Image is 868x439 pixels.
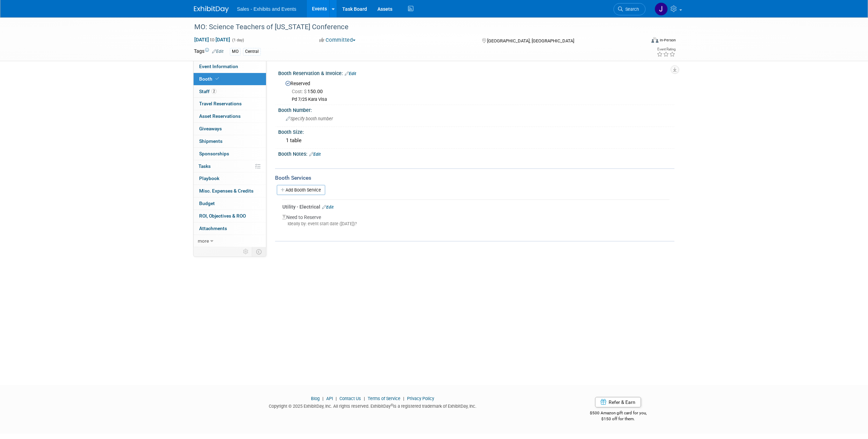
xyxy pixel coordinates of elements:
div: Need to Reserve [282,210,669,233]
a: Privacy Policy [407,396,434,401]
div: Booth Size: [278,127,674,136]
div: MO: Science Teachers of [US_STATE] Conference [192,21,635,33]
span: Travel Reservations [199,101,242,106]
a: Contact Us [339,396,361,401]
span: Booth [199,76,220,82]
div: Event Rating [657,48,675,51]
span: Specify booth number [286,116,333,121]
span: more [198,238,209,244]
a: API [326,396,333,401]
a: Booth [194,73,266,85]
span: Asset Reservations [199,113,241,119]
div: Event Format [604,36,676,47]
div: Copyright © 2025 ExhibitDay, Inc. All rights reserved. ExhibitDay is a registered trademark of Ex... [194,401,552,409]
a: Tasks [194,160,266,172]
button: Committed [317,36,358,44]
span: Misc. Expenses & Credits [199,188,253,194]
span: | [334,396,338,401]
img: Format-Inperson.png [651,37,658,43]
span: (1 day) [232,38,244,42]
img: Joe Quinn [655,2,668,16]
span: [GEOGRAPHIC_DATA], [GEOGRAPHIC_DATA] [487,38,574,43]
div: 1 table [283,135,669,146]
span: [DATE] [DATE] [194,36,230,43]
a: Terms of Service [368,396,400,401]
a: Edit [322,205,334,210]
a: Giveaways [194,123,266,135]
span: 150.00 [292,89,326,94]
span: 2 [211,89,217,94]
div: Booth Number: [278,105,674,114]
span: to [209,37,216,42]
span: Event Information [199,64,238,69]
div: Utility - Electrical [282,203,669,210]
i: Booth reservation complete [216,77,219,81]
span: | [362,396,367,401]
span: Staff [199,89,217,94]
span: Search [623,7,639,12]
span: Sales - Exhibits and Events [237,6,296,12]
span: Cost: $ [292,89,307,94]
div: Reserved [283,78,669,103]
div: Booth Notes: [278,149,674,158]
a: Misc. Expenses & Credits [194,185,266,197]
div: $500 Amazon gift card for you, [562,406,674,422]
a: Search [613,3,646,15]
span: Attachments [199,226,227,231]
a: Asset Reservations [194,110,266,122]
a: Refer & Earn [595,397,641,407]
div: Pd 7/25 Kara Visa [292,97,669,103]
a: Edit [212,49,224,54]
a: Playbook [194,172,266,185]
a: Travel Reservations [194,98,266,110]
div: $150 off for them. [562,416,674,422]
div: Ideally by: event start date ([DATE])? [282,221,669,227]
div: Booth Reservation & Invoice: [278,68,674,77]
a: Shipments [194,135,266,147]
span: Tasks [198,163,211,169]
span: Giveaways [199,126,222,131]
a: Event Information [194,60,266,73]
div: Central [243,48,261,55]
a: Budget [194,197,266,210]
span: Shipments [199,138,222,144]
a: ROI, Objectives & ROO [194,210,266,222]
a: Add Booth Service [277,185,325,195]
img: ExhibitDay [194,6,229,13]
td: Toggle Event Tabs [252,247,266,256]
span: Budget [199,201,215,206]
a: more [194,235,266,247]
a: Staff2 [194,86,266,98]
td: Personalize Event Tab Strip [240,247,252,256]
a: Edit [345,71,356,76]
a: Edit [309,152,321,157]
div: In-Person [659,38,676,43]
td: Tags [194,48,224,56]
span: | [401,396,406,401]
span: ROI, Objectives & ROO [199,213,246,219]
div: Booth Services [275,174,674,182]
sup: ® [391,403,393,407]
span: Playbook [199,176,219,181]
span: Sponsorships [199,151,229,156]
a: Blog [311,396,320,401]
a: Attachments [194,222,266,235]
span: | [321,396,325,401]
div: MO [230,48,241,55]
a: Sponsorships [194,148,266,160]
